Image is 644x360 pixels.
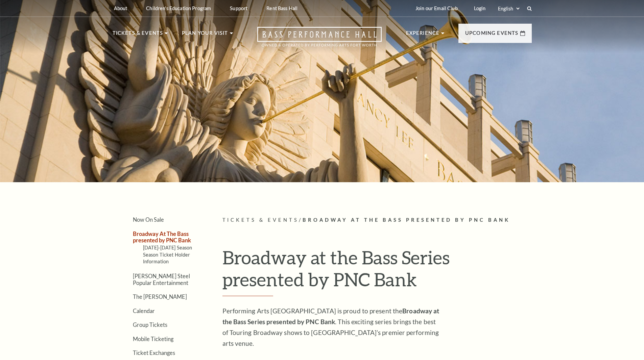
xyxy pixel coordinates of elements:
p: Tickets & Events [113,29,163,41]
a: [DATE]-[DATE] Season [143,245,192,250]
span: Tickets & Events [222,217,299,223]
p: About [114,5,127,11]
p: Upcoming Events [465,29,519,41]
a: Ticket Exchanges [133,350,175,356]
p: Performing Arts [GEOGRAPHIC_DATA] is proud to present the . This exciting series brings the best ... [222,306,442,349]
a: Broadway At The Bass presented by PNC Bank [133,231,191,243]
p: Experience [406,29,440,41]
a: The [PERSON_NAME] [133,293,187,300]
strong: Broadway at the Bass Series presented by PNC Bank [222,307,439,326]
p: Rent Bass Hall [266,5,297,11]
a: Calendar [133,308,155,314]
p: Plan Your Visit [182,29,228,41]
a: Now On Sale [133,216,164,223]
a: Group Tickets [133,321,167,328]
a: Season Ticket Holder Information [143,252,190,264]
select: Select: [497,5,521,12]
span: Broadway At The Bass presented by PNC Bank [303,217,510,223]
p: Support [230,5,247,11]
a: [PERSON_NAME] Steel Popular Entertainment [133,273,190,286]
p: / [222,216,532,224]
a: Mobile Ticketing [133,336,173,342]
h1: Broadway at the Bass Series presented by PNC Bank [222,246,532,296]
p: Children's Education Program [146,5,211,11]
